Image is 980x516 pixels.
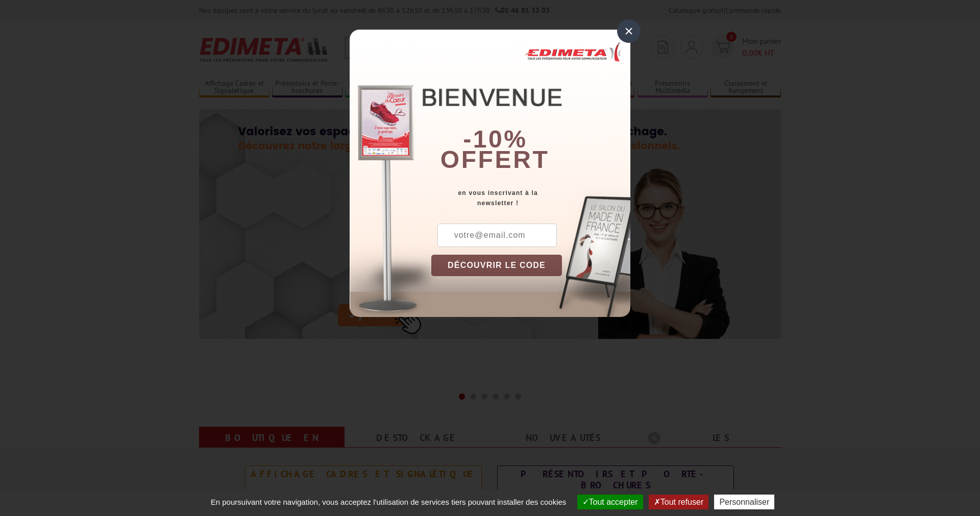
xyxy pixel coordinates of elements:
[617,19,641,43] div: ×
[440,146,550,173] font: offert
[431,188,630,208] div: en vous inscrivant à la newsletter !
[714,495,774,509] button: Personnaliser (fenêtre modale)
[463,126,527,153] b: -10%
[437,224,557,247] input: votre@email.com
[577,495,643,509] button: Tout accepter
[649,495,708,509] button: Tout refuser
[206,498,572,506] span: En poursuivant votre navigation, vous acceptez l'utilisation de services tiers pouvant installer ...
[431,255,562,276] button: DÉCOUVRIR LE CODE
